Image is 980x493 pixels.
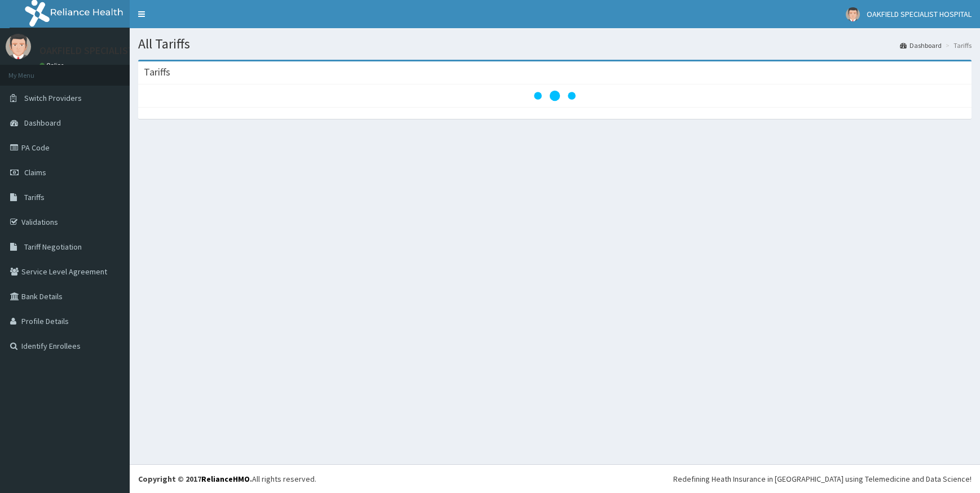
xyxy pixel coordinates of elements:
[138,37,972,51] h1: All Tariffs
[867,9,972,19] span: OAKFIELD SPECIALIST HOSPITAL
[24,93,82,103] span: Switch Providers
[6,34,31,59] img: User Image
[39,61,67,69] a: Online
[532,73,577,118] svg: audio-loading
[39,46,180,56] p: OAKFIELD SPECIALIST HOSPITAL
[24,118,61,128] span: Dashboard
[943,41,972,50] li: Tariffs
[24,167,46,177] span: Claims
[138,474,252,484] strong: Copyright © 2017 .
[24,192,45,202] span: Tariffs
[24,242,82,252] span: Tariff Negotiation
[846,7,860,21] img: User Image
[201,474,250,484] a: RelianceHMO
[144,67,170,77] h3: Tariffs
[900,41,942,50] a: Dashboard
[130,464,980,493] footer: All rights reserved.
[673,473,972,485] div: Redefining Heath Insurance in [GEOGRAPHIC_DATA] using Telemedicine and Data Science!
